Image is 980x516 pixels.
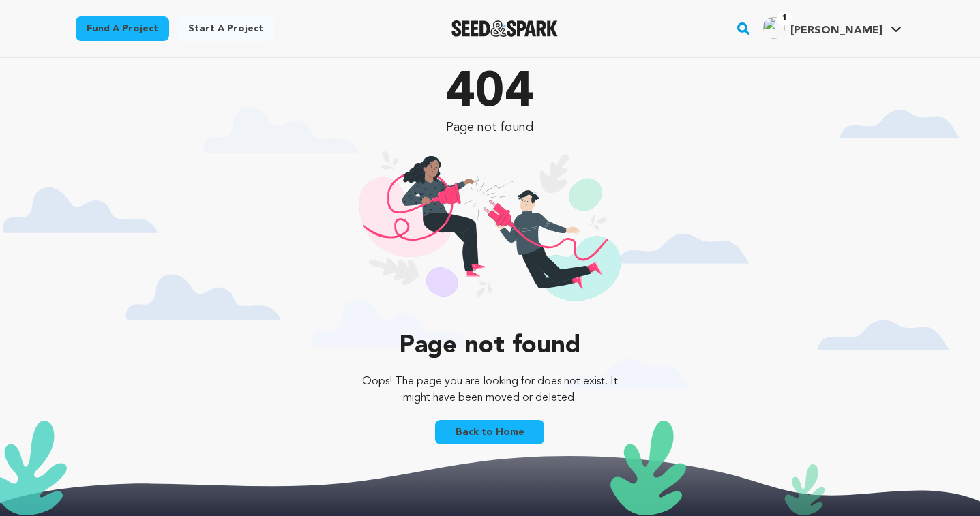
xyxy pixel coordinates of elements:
[352,374,628,406] p: Oops! The page you are looking for does not exist. It might have been moved or deleted.
[76,16,169,41] a: Fund a project
[352,69,628,118] p: 404
[451,20,559,37] img: Seed&Spark Logo Dark Mode
[451,20,559,37] a: Seed&Spark Homepage
[760,14,904,39] a: O'Malley A.'s Profile
[177,16,274,41] a: Start a project
[763,17,882,39] div: O'Malley A.'s Profile
[763,17,785,39] img: ACg8ocKVbJ85-bdsaJFAfEibX_r--xCTdD7XKYx78wcP_LcCFH0CNMto=s96-c
[760,14,904,43] span: O'Malley A.'s Profile
[352,118,628,137] p: Page not found
[777,12,792,25] span: 1
[352,333,628,360] p: Page not found
[790,25,882,36] span: [PERSON_NAME]
[359,151,621,319] img: 404 illustration
[435,420,544,444] a: Back to Home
